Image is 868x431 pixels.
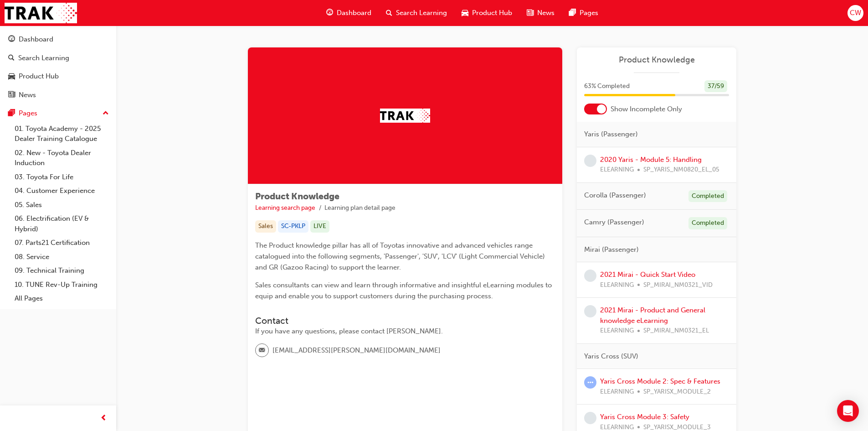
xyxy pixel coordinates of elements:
[255,241,547,271] span: The Product knowledge pillar has all of Toyotas innovative and advanced vehicles range catalogued...
[337,8,371,18] span: Dashboard
[100,413,107,424] span: prev-icon
[584,190,646,201] span: Corolla (Passenger)
[11,250,113,264] a: 08. Service
[4,105,113,122] button: Pages
[103,108,109,119] span: up-icon
[584,412,596,424] span: learningRecordVerb_NONE-icon
[600,165,634,175] span: ELEARNING
[11,236,113,250] a: 07. Parts21 Certification
[11,212,113,236] a: 06. Electrification (EV & Hybrid)
[259,345,265,357] span: email-icon
[272,345,441,356] span: [EMAIL_ADDRESS][PERSON_NAME][DOMAIN_NAME]
[584,244,639,255] span: Mirai (Passenger)
[704,80,727,93] div: 37 / 59
[19,34,53,45] div: Dashboard
[584,270,596,282] span: learningRecordVerb_NONE-icon
[396,8,447,18] span: Search Learning
[19,71,59,82] div: Product Hub
[600,387,634,397] span: ELEARNING
[11,198,113,212] a: 05. Sales
[5,3,77,23] img: Trak
[600,326,634,336] span: ELEARNING
[527,7,534,19] span: news-icon
[584,155,596,167] span: learningRecordVerb_NONE-icon
[600,306,705,325] a: 2021 Mirai - Product and General knowledge eLearning
[600,270,695,279] a: 2021 Mirai - Quick Start Video
[4,29,113,105] button: DashboardSearch LearningProduct HubNews
[11,278,113,292] a: 10. TUNE Rev-Up Training
[584,55,729,65] a: Product Knowledge
[462,7,468,19] span: car-icon
[8,91,15,99] span: news-icon
[454,4,519,22] a: car-iconProduct Hub
[255,326,555,337] div: If you have any questions, please contact [PERSON_NAME].
[11,264,113,278] a: 09. Technical Training
[584,129,638,140] span: Yaris (Passenger)
[584,376,596,389] span: learningRecordVerb_ATTEMPT-icon
[310,220,329,233] div: LIVE
[255,316,555,326] h3: Contact
[379,4,454,22] a: search-iconSearch Learning
[380,109,430,123] img: Trak
[18,53,69,63] div: Search Learning
[580,8,598,18] span: Pages
[584,217,644,228] span: Camry (Passenger)
[324,203,395,213] li: Learning plan detail page
[562,4,606,22] a: pages-iconPages
[4,68,113,85] a: Product Hub
[19,90,36,100] div: News
[8,36,15,44] span: guage-icon
[688,190,727,203] div: Completed
[537,8,555,18] span: News
[11,170,113,184] a: 03. Toyota For Life
[688,217,727,229] div: Completed
[847,5,863,21] button: CW
[600,156,702,164] a: 2020 Yaris - Module 5: Handling
[8,109,15,118] span: pages-icon
[643,165,719,175] span: SP_YARIS_NM0820_EL_05
[11,122,113,146] a: 01. Toyota Academy - 2025 Dealer Training Catalogue
[255,281,554,300] span: Sales consultants can view and learn through informative and insightful eLearning modules to equi...
[837,400,859,422] div: Open Intercom Messenger
[11,184,113,198] a: 04. Customer Experience
[8,73,15,81] span: car-icon
[19,108,37,119] div: Pages
[4,31,113,48] a: Dashboard
[569,7,576,19] span: pages-icon
[611,104,682,114] span: Show Incomplete Only
[4,50,113,67] a: Search Learning
[643,326,709,336] span: SP_MIRAI_NM0321_EL
[643,387,711,397] span: SP_YARISX_MODULE_2
[8,54,15,62] span: search-icon
[4,87,113,104] a: News
[600,377,720,385] a: Yaris Cross Module 2: Spec & Features
[584,81,630,92] span: 63 % Completed
[11,146,113,170] a: 02. New - Toyota Dealer Induction
[600,280,634,291] span: ELEARNING
[519,4,562,22] a: news-iconNews
[326,7,333,19] span: guage-icon
[386,7,392,19] span: search-icon
[278,220,308,233] div: SC-PKLP
[11,291,113,306] a: All Pages
[584,305,596,317] span: learningRecordVerb_NONE-icon
[255,204,315,212] a: Learning search page
[255,191,339,202] span: Product Knowledge
[255,220,276,233] div: Sales
[643,280,713,291] span: SP_MIRAI_NM0321_VID
[472,8,512,18] span: Product Hub
[850,8,861,18] span: CW
[600,413,689,421] a: Yaris Cross Module 3: Safety
[319,4,379,22] a: guage-iconDashboard
[584,351,638,362] span: Yaris Cross (SUV)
